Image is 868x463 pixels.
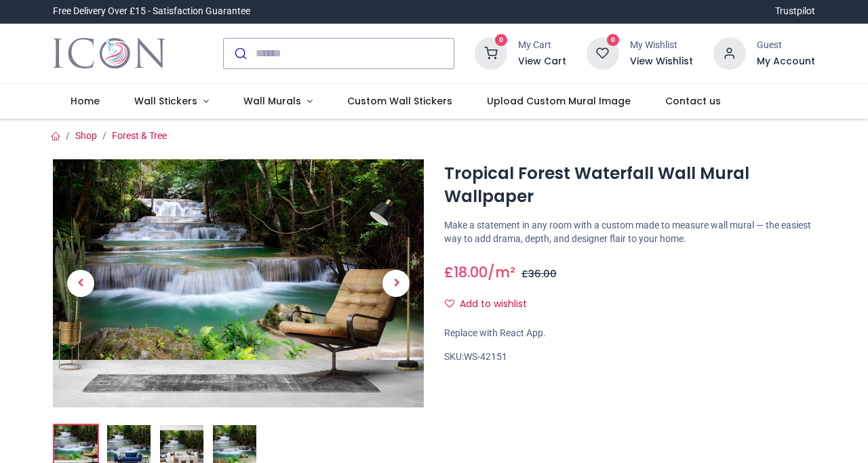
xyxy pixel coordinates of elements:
a: Previous [53,197,108,370]
div: Replace with React App. [444,327,815,340]
span: Next [382,270,410,297]
span: /m² [488,262,515,282]
span: £ [521,267,557,281]
a: View Cart [518,55,566,68]
a: View Wishlist [630,55,693,68]
a: Logo of Icon Wall Stickers [53,35,165,73]
a: 0 [475,47,507,58]
a: Forest & Tree [112,130,167,141]
span: Home [71,94,100,108]
sup: 0 [495,34,508,47]
button: Add to wishlistAdd to wishlist [444,293,538,316]
i: Add to wishlist [445,299,454,308]
button: Submit [224,39,256,68]
img: Icon Wall Stickers [53,35,165,73]
p: Make a statement in any room with a custom made to measure wall mural — the easiest way to add dr... [444,219,815,245]
div: Guest [757,39,815,52]
div: Free Delivery Over £15 - Satisfaction Guarantee [53,5,250,18]
span: Upload Custom Mural Image [487,94,631,108]
a: 0 [587,47,619,58]
span: WS-42151 [464,351,507,362]
a: Next [368,197,424,370]
a: Wall Stickers [117,84,226,119]
span: £ [444,262,488,282]
a: Trustpilot [775,5,815,18]
a: Shop [75,130,97,141]
div: My Wishlist [630,39,693,52]
span: Wall Stickers [134,94,197,108]
div: My Cart [518,39,566,52]
a: My Account [757,55,815,68]
span: Wall Murals [243,94,301,108]
h1: Tropical Forest Waterfall Wall Mural Wallpaper [444,162,815,209]
span: 36.00 [528,267,557,281]
div: SKU: [444,350,815,364]
img: Tropical Forest Waterfall Wall Mural Wallpaper [53,159,424,407]
span: 18.00 [454,262,488,282]
span: Previous [67,270,94,297]
sup: 0 [607,34,620,47]
span: Custom Wall Stickers [347,94,452,108]
span: Contact us [665,94,721,108]
a: Wall Murals [226,84,330,119]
